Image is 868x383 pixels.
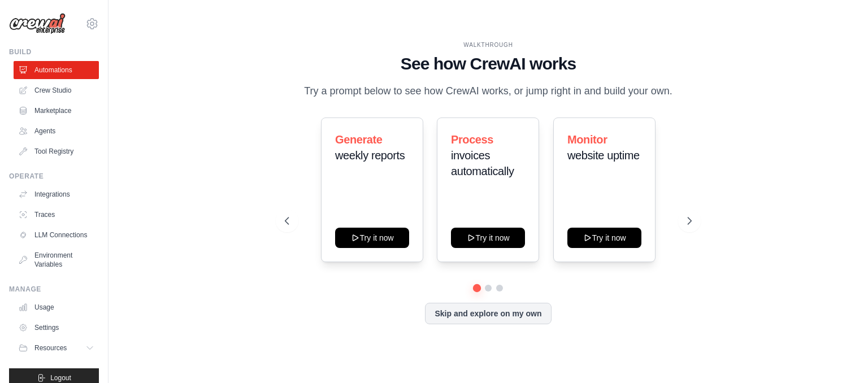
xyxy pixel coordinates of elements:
span: Process [451,133,493,146]
button: Try it now [567,228,641,248]
span: Resources [34,343,67,352]
a: Environment Variables [14,246,99,273]
span: invoices automatically [451,149,514,177]
a: Crew Studio [14,81,99,99]
a: Tool Registry [14,142,99,160]
button: Try it now [335,228,409,248]
a: Integrations [14,185,99,203]
a: Marketplace [14,102,99,120]
a: Settings [14,319,99,337]
img: Logo [9,13,66,34]
a: Automations [14,61,99,79]
span: weekly reports [335,149,405,162]
button: Skip and explore on my own [425,303,551,324]
button: Try it now [451,228,525,248]
a: Usage [14,298,99,316]
a: Traces [14,206,99,224]
a: LLM Connections [14,226,99,244]
p: Try a prompt below to see how CrewAI works, or jump right in and build your own. [298,83,678,99]
span: website uptime [567,149,640,162]
h1: See how CrewAI works [285,54,692,74]
div: Build [9,47,99,56]
span: Logout [50,373,71,382]
button: Resources [14,339,99,357]
a: Agents [14,122,99,140]
span: Generate [335,133,383,146]
div: WALKTHROUGH [285,41,692,49]
div: Operate [9,172,99,181]
span: Monitor [567,133,607,146]
div: Manage [9,285,99,294]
